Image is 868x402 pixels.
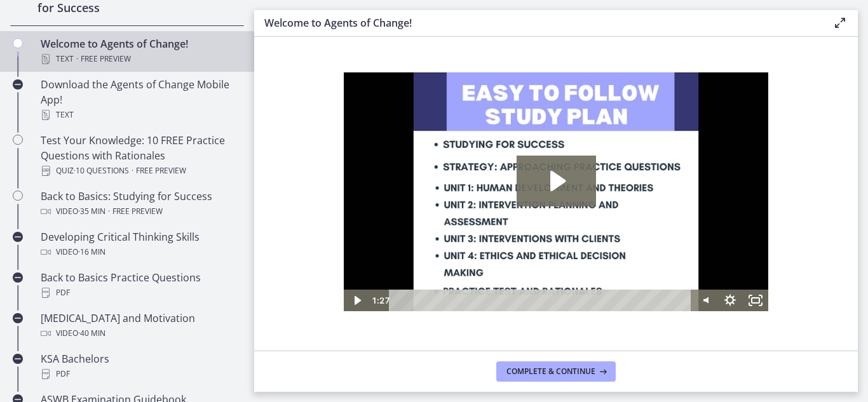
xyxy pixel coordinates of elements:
span: · 16 min [78,245,105,260]
span: Free preview [112,204,163,219]
div: Developing Critical Thinking Skills [41,229,239,260]
div: Back to Basics: Studying for Success [41,189,239,219]
span: · [76,51,78,67]
div: Text [41,107,239,123]
button: Mute [348,217,374,239]
div: Video [41,204,239,219]
span: Complete & continue [506,366,595,377]
div: Back to Basics Practice Questions [41,270,239,300]
button: Show settings menu [374,217,399,239]
button: Fullscreen [399,217,424,239]
span: Free preview [81,51,131,67]
div: Download the Agents of Change Mobile App! [41,77,239,123]
h3: Welcome to Agents of Change! [264,15,812,30]
span: Free preview [136,163,186,178]
span: · [108,204,110,219]
div: Video [41,245,239,260]
div: Test Your Knowledge: 10 FREE Practice Questions with Rationales [41,133,239,178]
div: PDF [41,366,239,382]
div: Video [41,326,239,341]
button: Complete & continue [496,361,616,382]
span: · 10 Questions [74,163,129,178]
span: · 35 min [78,204,105,219]
div: [MEDICAL_DATA] and Motivation [41,311,239,341]
button: Play Video: c1o6hcmjueu5qasqsu00.mp4 [173,83,252,134]
div: KSA Bachelors [41,351,239,382]
div: Text [41,51,239,67]
div: Quiz [41,163,239,178]
div: Playbar [55,217,342,239]
span: · 40 min [78,326,105,341]
div: Welcome to Agents of Change! [41,36,239,67]
div: PDF [41,285,239,300]
span: · [132,163,133,178]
